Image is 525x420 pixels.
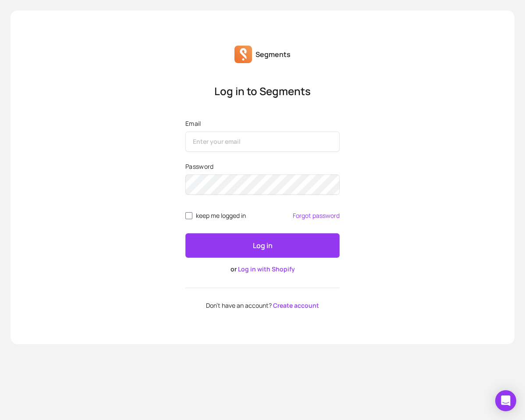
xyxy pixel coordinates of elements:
[185,162,340,171] label: Password
[185,132,340,152] input: Email
[196,212,246,219] span: keep me logged in
[255,49,291,60] p: Segments
[185,302,340,309] p: Don't have an account?
[253,240,273,251] p: Log in
[273,301,319,310] a: Create account
[238,265,295,273] a: Log in with Shopify
[495,390,516,411] div: Open Intercom Messenger
[293,212,340,219] a: Forgot password
[185,265,340,274] p: or
[185,212,192,219] input: remember me
[185,119,340,128] label: Email
[185,84,340,98] p: Log in to Segments
[185,233,340,258] button: Log in
[185,174,340,195] input: Password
